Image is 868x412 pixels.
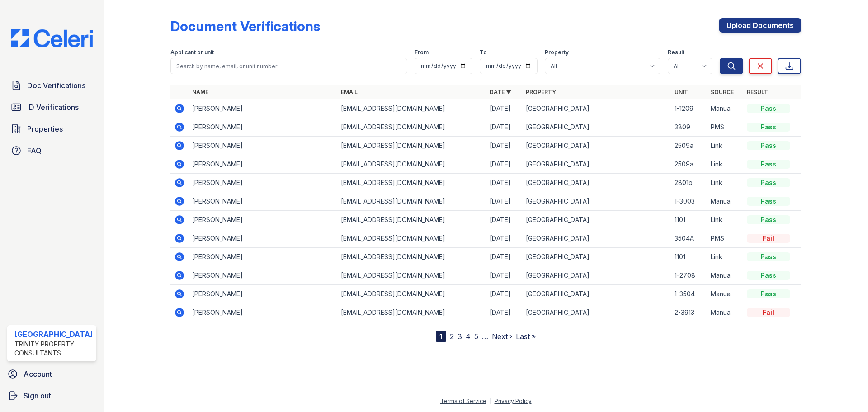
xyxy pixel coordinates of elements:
div: Document Verifications [170,18,320,34]
span: Sign out [24,390,51,401]
td: Manual [707,303,743,322]
label: Applicant or unit [170,49,214,56]
a: ID Verifications [7,98,96,116]
a: Sign out [4,387,100,405]
a: Unit [675,89,688,95]
td: [PERSON_NAME] [189,99,337,118]
td: [DATE] [486,118,522,137]
a: Email [341,89,358,95]
td: [GEOGRAPHIC_DATA] [522,118,671,137]
label: To [480,49,487,56]
td: [EMAIL_ADDRESS][DOMAIN_NAME] [337,303,486,322]
div: Trinity Property Consultants [14,340,93,358]
td: [EMAIL_ADDRESS][DOMAIN_NAME] [337,99,486,118]
input: Search by name, email, or unit number [170,58,407,74]
td: Link [707,248,743,266]
td: Link [707,211,743,229]
span: Properties [27,123,63,134]
td: 2509a [671,155,707,174]
td: [EMAIL_ADDRESS][DOMAIN_NAME] [337,248,486,266]
div: [GEOGRAPHIC_DATA] [14,329,93,340]
td: Link [707,174,743,192]
td: [GEOGRAPHIC_DATA] [522,174,671,192]
a: Result [747,89,768,95]
a: Property [526,89,556,95]
td: PMS [707,229,743,248]
a: Next › [492,332,512,341]
td: [GEOGRAPHIC_DATA] [522,229,671,248]
td: [EMAIL_ADDRESS][DOMAIN_NAME] [337,229,486,248]
td: 1-2708 [671,266,707,285]
td: [DATE] [486,285,522,303]
td: [EMAIL_ADDRESS][DOMAIN_NAME] [337,192,486,211]
td: 1-3003 [671,192,707,211]
a: 3 [458,332,462,341]
td: [EMAIL_ADDRESS][DOMAIN_NAME] [337,174,486,192]
div: Pass [747,215,790,224]
td: 1101 [671,211,707,229]
td: Manual [707,285,743,303]
td: Link [707,155,743,174]
td: [GEOGRAPHIC_DATA] [522,99,671,118]
div: Pass [747,289,790,298]
div: Pass [747,197,790,206]
div: Pass [747,141,790,150]
span: … [482,331,488,342]
td: Link [707,137,743,155]
td: 2509a [671,137,707,155]
a: Last » [516,332,536,341]
td: 1-3504 [671,285,707,303]
a: Properties [7,120,96,138]
td: 2801b [671,174,707,192]
td: [GEOGRAPHIC_DATA] [522,266,671,285]
td: [PERSON_NAME] [189,266,337,285]
a: Privacy Policy [495,398,532,404]
a: Source [711,89,734,95]
td: Manual [707,266,743,285]
span: Account [24,369,52,379]
td: 2-3913 [671,303,707,322]
td: Manual [707,99,743,118]
td: [DATE] [486,266,522,285]
td: [EMAIL_ADDRESS][DOMAIN_NAME] [337,155,486,174]
td: [EMAIL_ADDRESS][DOMAIN_NAME] [337,285,486,303]
td: [EMAIL_ADDRESS][DOMAIN_NAME] [337,118,486,137]
td: [DATE] [486,174,522,192]
a: Name [192,89,208,95]
div: Fail [747,308,790,317]
a: Date ▼ [490,89,511,95]
div: Fail [747,234,790,243]
a: 4 [466,332,471,341]
div: 1 [436,331,446,342]
a: Doc Verifications [7,76,96,95]
td: [GEOGRAPHIC_DATA] [522,192,671,211]
td: [PERSON_NAME] [189,155,337,174]
label: Property [545,49,569,56]
td: 3809 [671,118,707,137]
td: [EMAIL_ADDRESS][DOMAIN_NAME] [337,211,486,229]
td: [DATE] [486,192,522,211]
a: Upload Documents [719,18,801,33]
td: [GEOGRAPHIC_DATA] [522,285,671,303]
span: FAQ [27,145,42,156]
td: [PERSON_NAME] [189,248,337,266]
td: 3504A [671,229,707,248]
td: [GEOGRAPHIC_DATA] [522,155,671,174]
div: Pass [747,178,790,187]
td: PMS [707,118,743,137]
td: [DATE] [486,303,522,322]
a: Account [4,365,100,383]
td: [DATE] [486,211,522,229]
td: [PERSON_NAME] [189,137,337,155]
td: [PERSON_NAME] [189,118,337,137]
td: 1-1209 [671,99,707,118]
td: [PERSON_NAME] [189,285,337,303]
div: | [490,398,491,404]
label: Result [668,49,684,56]
td: [DATE] [486,229,522,248]
td: 1101 [671,248,707,266]
img: CE_Logo_Blue-a8612792a0a2168367f1c8372b55b34899dd931a85d93a1a3d3e32e68fde9ad4.png [4,29,100,47]
label: From [415,49,429,56]
td: [GEOGRAPHIC_DATA] [522,303,671,322]
td: [PERSON_NAME] [189,229,337,248]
